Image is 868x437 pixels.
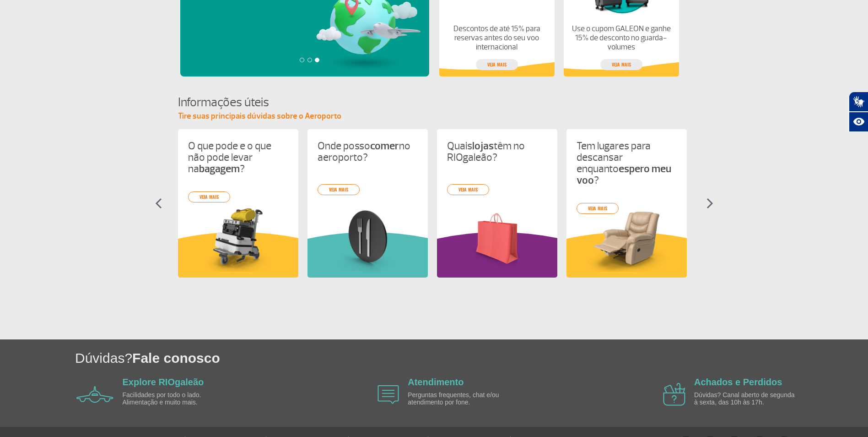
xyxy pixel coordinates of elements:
button: Abrir tradutor de língua de sinais. [849,92,868,112]
strong: bagagem [199,162,240,175]
strong: comer [370,139,399,153]
p: Quais têm no RIOgaleão? [447,140,547,163]
img: card%20informa%C3%A7%C3%B5es%201.png [188,206,288,272]
p: Facilidades por todo o lado. Alimentação e muito mais. [123,392,228,406]
a: veja mais [600,59,642,70]
img: seta-direita [706,198,713,209]
img: airplane icon [663,383,685,406]
strong: espero meu voo [577,162,671,187]
strong: lojas [472,139,494,153]
p: Use o cupom GALEON e ganhe 15% de desconto no guarda-volumes [571,24,671,52]
h1: Dúvidas? [75,349,868,367]
a: veja mais [577,203,619,214]
a: Atendimento [408,377,464,387]
img: card%20informa%C3%A7%C3%B5es%204.png [577,206,677,272]
img: amareloInformacoesUteis.svg [566,232,687,278]
p: Tire suas principais dúvidas sobre o Aeroporto [178,111,690,122]
img: card%20informa%C3%A7%C3%B5es%208.png [318,206,418,272]
h4: Informações úteis [178,94,690,111]
p: Descontos de até 15% para reservas antes do seu voo internacional [447,24,546,52]
a: Explore RIOgaleão [123,377,204,387]
img: amareloInformacoesUteis.svg [178,232,298,278]
a: veja mais [476,59,518,70]
img: seta-esquerda [155,198,162,209]
img: airplane icon [76,386,113,403]
p: Perguntas frequentes, chat e/ou atendimento por fone. [408,392,513,406]
img: verdeInformacoesUteis.svg [307,232,428,278]
img: roxoInformacoesUteis.svg [437,232,557,278]
span: Fale conosco [132,350,220,366]
img: card%20informa%C3%A7%C3%B5es%206.png [447,206,547,272]
a: Achados e Perdidos [694,377,782,387]
img: airplane icon [377,385,399,404]
p: O que pode e o que não pode levar na ? [188,140,288,175]
p: Onde posso no aeroporto? [318,140,418,163]
a: veja mais [318,184,360,195]
p: Tem lugares para descansar enquanto ? [577,140,677,186]
a: veja mais [447,184,489,195]
button: Abrir recursos assistivos. [849,112,868,132]
div: Plugin de acessibilidade da Hand Talk. [849,92,868,132]
a: veja mais [188,191,230,202]
p: Dúvidas? Canal aberto de segunda à sexta, das 10h às 17h. [694,392,799,406]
